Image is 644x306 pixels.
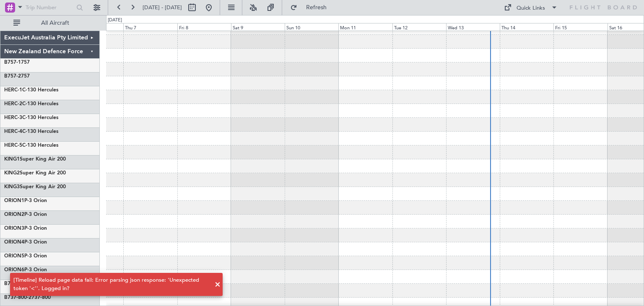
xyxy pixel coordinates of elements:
a: HERC-2C-130 Hercules [4,101,58,106]
a: ORION2P-3 Orion [4,212,47,217]
a: KING2Super King Air 200 [4,171,66,176]
a: ORION5P-3 Orion [4,254,47,259]
a: B757-1757 [4,60,30,65]
div: Mon 11 [338,23,392,31]
span: ORION4 [4,240,24,245]
span: ORION1 [4,198,24,203]
div: Fri 8 [177,23,231,31]
div: Sun 10 [285,23,338,31]
span: HERC-5 [4,143,22,148]
div: [DATE] [108,17,122,24]
span: ORION3 [4,226,24,231]
a: KING1Super King Air 200 [4,157,66,162]
div: Tue 12 [392,23,446,31]
div: Thu 14 [500,23,553,31]
span: ORION2 [4,212,24,217]
a: ORION4P-3 Orion [4,240,47,245]
span: HERC-4 [4,129,22,134]
span: [DATE] - [DATE] [143,4,182,11]
input: Trip Number [26,1,74,14]
div: Thu 7 [123,23,177,31]
button: Refresh [286,1,337,14]
span: KING1 [4,157,20,162]
span: HERC-3 [4,115,22,120]
a: ORION3P-3 Orion [4,226,47,231]
span: B757-1 [4,60,21,65]
a: HERC-1C-130 Hercules [4,88,58,93]
span: HERC-2 [4,101,22,106]
span: KING2 [4,171,20,176]
span: ORION5 [4,254,24,259]
a: KING3Super King Air 200 [4,184,66,189]
span: Refresh [299,5,334,10]
span: KING3 [4,184,20,189]
a: HERC-4C-130 Hercules [4,129,58,134]
div: Quick Links [517,4,545,13]
div: Sat 9 [231,23,285,31]
div: [Timeline] Reload page data fail: Error parsing json response: 'Unexpected token '<''. Logged in? [13,276,210,293]
div: Fri 15 [553,23,607,31]
span: HERC-1 [4,88,22,93]
div: Wed 13 [446,23,500,31]
button: All Aircraft [9,16,91,30]
span: B757-2 [4,74,21,79]
a: HERC-5C-130 Hercules [4,143,58,148]
a: B757-2757 [4,74,30,79]
span: All Aircraft [22,20,88,26]
a: ORION1P-3 Orion [4,198,47,203]
a: HERC-3C-130 Hercules [4,115,58,120]
button: Quick Links [500,1,562,14]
